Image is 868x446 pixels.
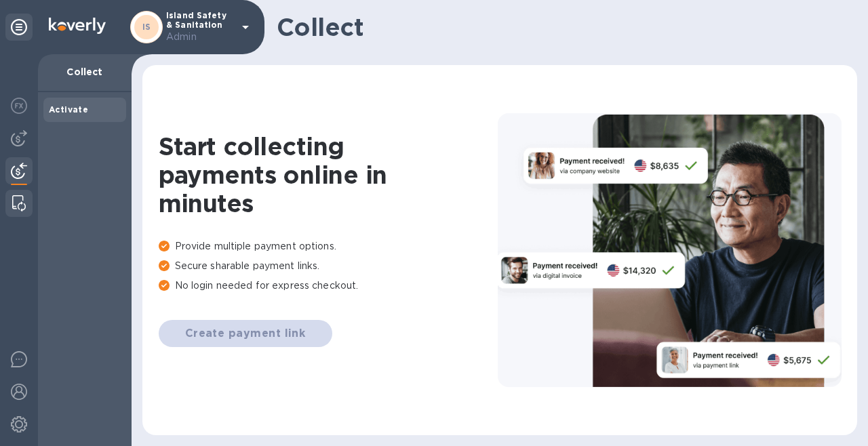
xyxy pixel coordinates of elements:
p: Admin [166,30,234,44]
img: Foreign exchange [11,98,27,114]
b: IS [142,22,151,32]
p: Collect [49,65,121,79]
h1: Start collecting payments online in minutes [159,132,498,218]
p: No login needed for express checkout. [159,279,498,293]
div: Unpin categories [5,14,33,41]
p: Provide multiple payment options. [159,239,498,254]
p: Island Safety & Sanitation [166,11,234,44]
img: Logo [49,18,106,34]
h1: Collect [277,13,846,41]
p: Secure sharable payment links. [159,259,498,273]
b: Activate [49,104,88,115]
